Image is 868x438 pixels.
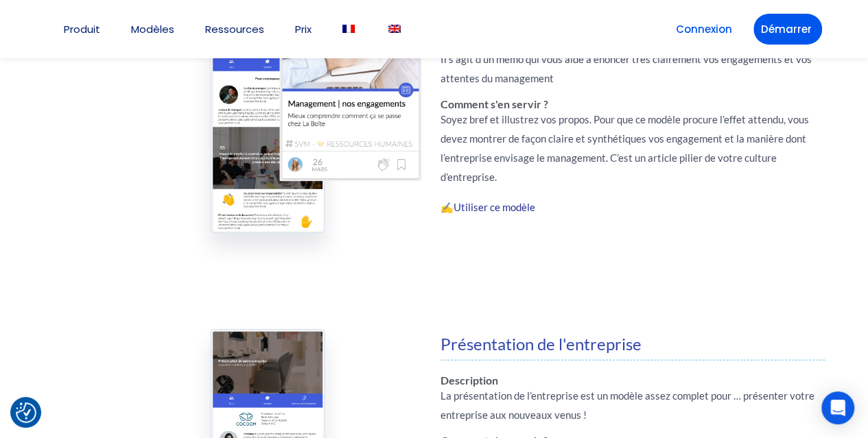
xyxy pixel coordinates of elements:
h4: Présentation de l'entreprise [441,336,825,352]
p: La présentation de l’entreprise est un modèle assez complet pour … présenter votre entreprise aux... [441,386,825,424]
h6: Comment s'en servir ? [441,99,825,110]
a: Démarrer [753,14,822,45]
img: Français [342,25,355,33]
strong: ✍️ [441,201,537,213]
span: Soyez bref et illustrez vos propos. Pour que ce modèle procure l’effet attendu, vous devez montre... [441,113,809,183]
a: Ressources [205,24,264,34]
button: Consent Preferences [16,402,36,423]
h6: Description [441,375,825,386]
img: Anglais [388,25,401,33]
img: Revisit consent button [16,402,36,423]
a: Connexion [668,14,740,45]
span: Il s’agit d’un mémo qui vous aide à énoncer très clairement vos engagements et vos attentes du ma... [441,53,812,84]
a: Prix [295,24,312,34]
a: Produit [64,24,100,34]
a: Utiliser ce modèle [454,201,535,213]
div: Open Intercom Messenger [821,391,854,424]
a: Modèles [131,24,174,34]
